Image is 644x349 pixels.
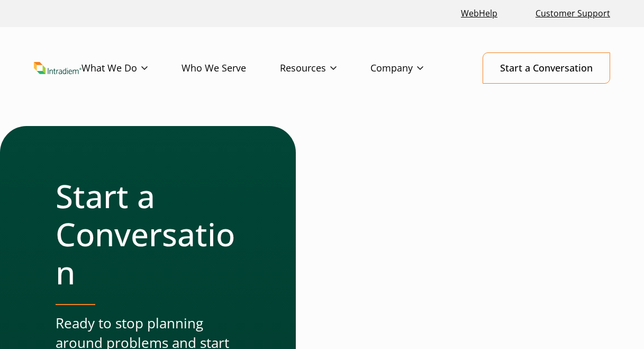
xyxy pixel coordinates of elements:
[483,52,610,84] a: Start a Conversation
[34,62,81,74] a: Link to homepage of Intradiem
[280,53,370,84] a: Resources
[531,2,614,25] a: Customer Support
[56,177,253,291] h1: Start a Conversation
[34,62,81,74] img: Intradiem
[81,53,182,84] a: What We Do
[457,2,502,25] a: Link opens in a new window
[182,53,280,84] a: Who We Serve
[370,53,457,84] a: Company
